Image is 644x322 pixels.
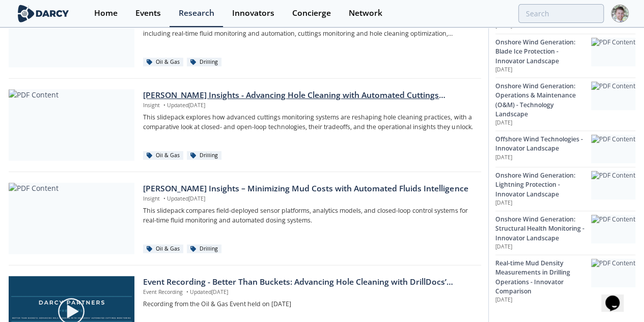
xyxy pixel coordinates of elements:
[187,244,221,254] div: Drilling
[143,288,473,296] p: Event Recording Updated [DATE]
[495,154,591,162] p: [DATE]
[135,9,161,17] div: Events
[495,119,591,127] p: [DATE]
[495,255,635,308] a: Real-time Mud Density Measurements in Drilling Operations - Innovator Comparison [DATE] PDF Content
[495,131,635,167] a: Offshore Wind Technologies - Innovator Landscape [DATE] PDF Content
[143,19,473,38] p: This framework highlights key technology domains transforming fluids and solids management in ope...
[495,34,635,78] a: Onshore Wind Generation: Blade Ice Protection - Innovator Landscape [DATE] PDF Content
[9,183,481,254] a: PDF Content [PERSON_NAME] Insights – Minimizing Mud Costs with Automated Fluids Intelligence Insi...
[143,183,473,195] div: [PERSON_NAME] Insights – Minimizing Mud Costs with Automated Fluids Intelligence
[16,5,71,22] img: logo-wide.svg
[495,199,591,207] p: [DATE]
[601,281,634,312] iframe: chat widget
[495,66,591,74] p: [DATE]
[518,4,604,23] input: Advanced Search
[143,300,473,309] p: Recording from the Oil & Gas Event held on [DATE]
[495,38,591,66] div: Onshore Wind Generation: Blade Ice Protection - Innovator Landscape
[143,206,473,225] p: This slidepack compares field-deployed sensor platforms, analytics models, and closed-loop contro...
[495,296,591,304] p: [DATE]
[611,5,629,22] img: Profile
[161,195,167,202] span: •
[143,113,473,132] p: This slidepack explores how advanced cuttings monitoring systems are reshaping hole cleaning prac...
[495,135,591,154] div: Offshore Wind Technologies - Innovator Landscape
[495,259,591,296] div: Real-time Mud Density Measurements in Drilling Operations - Innovator Comparison
[495,78,635,131] a: Onshore Wind Generation: Operations & Maintenance (O&M) - Technology Landscape [DATE] PDF Content
[179,9,214,17] div: Research
[349,9,382,17] div: Network
[143,244,183,254] div: Oil & Gas
[94,9,118,17] div: Home
[495,243,591,251] p: [DATE]
[232,9,274,17] div: Innovators
[143,151,183,160] div: Oil & Gas
[495,82,591,119] div: Onshore Wind Generation: Operations & Maintenance (O&M) - Technology Landscape
[143,195,473,203] p: Insight Updated [DATE]
[143,89,473,102] div: [PERSON_NAME] Insights - Advancing Hole Cleaning with Automated Cuttings Monitoring
[143,276,473,288] div: Event Recording - Better Than Buckets: Advancing Hole Cleaning with DrillDocs’ Automated Cuttings...
[143,58,183,67] div: Oil & Gas
[9,89,481,161] a: PDF Content [PERSON_NAME] Insights - Advancing Hole Cleaning with Automated Cuttings Monitoring I...
[184,288,190,295] span: •
[187,151,221,160] div: Drilling
[495,211,635,255] a: Onshore Wind Generation: Structural Health Monitoring - Innovator Landscape [DATE] PDF Content
[292,9,331,17] div: Concierge
[161,102,167,109] span: •
[187,58,221,67] div: Drilling
[143,102,473,110] p: Insight Updated [DATE]
[495,215,591,243] div: Onshore Wind Generation: Structural Health Monitoring - Innovator Landscape
[495,167,635,211] a: Onshore Wind Generation: Lightning Protection - Innovator Landscape [DATE] PDF Content
[495,171,591,199] div: Onshore Wind Generation: Lightning Protection - Innovator Landscape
